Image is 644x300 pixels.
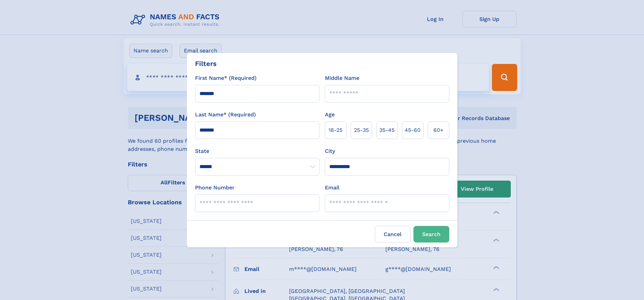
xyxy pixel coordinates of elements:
label: Middle Name [325,74,359,82]
label: Phone Number [195,184,235,192]
label: Age [325,111,335,119]
label: Cancel [375,226,411,243]
span: 35‑45 [379,126,395,134]
span: 60+ [433,126,444,134]
label: Email [325,184,339,192]
label: First Name* (Required) [195,74,257,82]
span: 18‑25 [329,126,342,134]
label: City [325,147,335,155]
button: Search [413,226,449,243]
label: Last Name* (Required) [195,111,256,119]
span: 25‑35 [354,126,369,134]
label: State [195,147,319,155]
span: 45‑60 [405,126,421,134]
div: Filters [195,59,217,69]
